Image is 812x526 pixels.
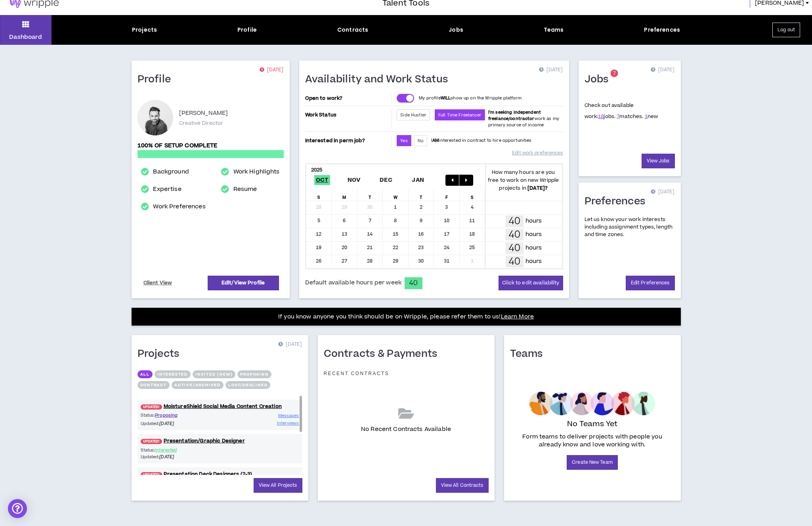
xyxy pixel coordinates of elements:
[142,276,174,290] a: Client View
[346,175,362,185] span: Nov
[179,109,228,118] p: [PERSON_NAME]
[527,185,548,192] b: [DATE] ?
[278,341,302,349] p: [DATE]
[585,102,658,120] p: Check out available work:
[138,370,153,378] button: All
[410,175,426,185] span: Jan
[225,381,270,389] button: Lost/Declined
[305,278,401,287] span: Default available hours per week
[434,189,460,201] div: F
[305,73,454,86] h1: Availability and Work Status
[431,137,532,144] p: I interested in contract to hire opportunities
[141,454,220,460] p: Updated:
[141,439,162,444] span: UPDATED!
[544,26,564,34] div: Teams
[501,313,534,321] a: Learn More
[9,33,42,41] p: Dashboard
[525,217,542,225] p: hours
[525,244,542,252] p: hours
[141,447,220,454] p: Status:
[598,113,604,120] a: 18
[138,403,302,410] a: UPDATED!MoistureShield Social Media Content Creation
[305,109,390,120] p: Work Status
[585,195,652,208] h1: Preferences
[488,109,559,128] span: work as my primary source of income
[441,95,451,101] strong: WILL
[337,26,368,34] div: Contracts
[512,146,563,160] a: Edit work preferences
[153,202,205,212] a: Work Preferences
[305,95,390,101] p: Open to work?
[208,276,279,290] a: Edit/View Profile
[409,189,434,201] div: T
[449,26,463,34] div: Jobs
[233,167,280,177] a: Work Highlights
[436,478,489,493] a: View All Contracts
[585,73,615,86] h1: Jobs
[141,412,220,419] p: Status:
[617,113,619,120] a: 7
[460,189,485,201] div: S
[311,166,323,173] b: 2025
[141,404,162,410] span: UPDATED!
[155,370,191,378] button: Interested
[644,26,680,34] div: Preferences
[233,185,257,194] a: Resume
[155,412,178,418] span: Proposing
[141,420,220,427] p: Updated:
[645,113,658,120] span: new
[138,141,284,150] p: 100% of setup complete
[383,189,409,201] div: W
[254,478,302,493] a: View All Projects
[138,437,302,445] a: UPDATED!Presentation/Graphic Designer
[138,348,185,360] h1: Projects
[651,188,674,196] p: [DATE]
[585,216,675,239] p: Let us know your work interests including assignment types, length and time zones.
[529,392,655,415] img: empty
[278,312,534,322] p: If you know anyone you think should be on Wripple, please refer them to us!
[418,138,424,144] span: No
[306,189,332,201] div: S
[400,138,407,144] span: Yes
[626,276,675,290] a: Edit Preferences
[611,70,618,77] sup: 7
[539,66,563,74] p: [DATE]
[277,419,299,427] a: Interviews
[278,413,299,419] span: Messages
[138,100,173,135] div: Chris H.
[172,381,224,389] button: Active/Archived
[645,113,648,120] a: 1
[138,381,170,389] button: Contract
[141,472,162,477] span: UPDATED!
[324,348,443,360] h1: Contracts & Payments
[260,66,283,74] p: [DATE]
[567,419,618,430] p: No Teams Yet
[153,167,189,177] a: Background
[513,433,672,449] p: Form teams to deliver projects with people you already know and love working with.
[400,112,426,118] span: Side Hustler
[613,70,616,77] span: 7
[153,185,181,194] a: Expertise
[598,113,615,120] span: jobs.
[155,447,177,453] span: Interested
[314,175,330,185] span: Oct
[419,95,522,101] p: My profile show up on the Wripple platform
[8,499,27,518] div: Open Intercom Messenger
[642,154,675,168] a: View Jobs
[179,120,224,127] p: Creative Director
[651,66,674,74] p: [DATE]
[361,425,451,434] p: No Recent Contracts Available
[278,412,299,419] a: Messages
[378,175,394,185] span: Dec
[510,348,549,360] h1: Teams
[525,230,542,239] p: hours
[159,421,174,427] i: [DATE]
[432,137,439,143] strong: AM
[305,135,390,146] p: Interested in perm job?
[132,26,157,34] div: Projects
[138,73,177,86] h1: Profile
[617,113,643,120] span: matches.
[332,189,357,201] div: M
[159,454,174,460] i: [DATE]
[193,370,235,378] button: Invited (new)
